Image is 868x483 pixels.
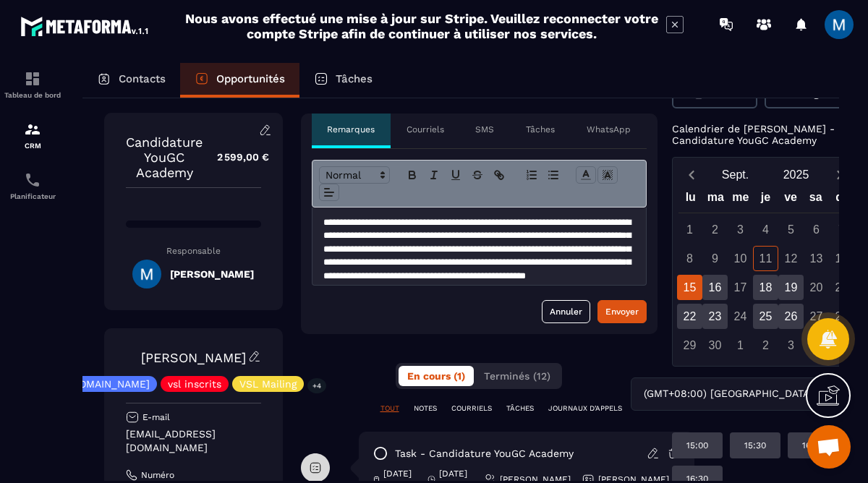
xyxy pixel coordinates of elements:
[728,275,753,300] div: 17
[677,333,702,358] div: 29
[753,246,778,271] div: 11
[68,379,150,389] p: [DOMAIN_NAME]
[828,187,854,213] div: di
[672,123,851,146] p: Calendrier de [PERSON_NAME] - Candidature YouGC Academy
[827,165,854,184] button: Next month
[753,304,778,329] div: 25
[605,304,639,319] div: Envoyer
[804,304,829,329] div: 27
[778,304,804,329] div: 26
[336,72,373,85] p: Tâches
[677,217,702,242] div: 1
[804,217,829,242] div: 6
[119,72,166,85] p: Contacts
[728,187,754,213] div: me
[702,217,728,242] div: 2
[778,275,804,300] div: 19
[778,217,804,242] div: 5
[475,366,559,386] button: Terminés (12)
[702,304,728,329] div: 23
[126,246,261,256] p: Responsable
[829,217,854,242] div: 7
[475,124,494,135] p: SMS
[484,370,550,382] span: Terminés (12)
[414,403,437,414] p: NOTES
[180,63,299,98] a: Opportunités
[299,63,387,98] a: Tâches
[640,386,815,402] span: (GMT+08:00) [GEOGRAPHIC_DATA]
[803,187,828,213] div: sa
[20,13,150,39] img: logo
[778,246,804,271] div: 12
[678,187,703,213] div: lu
[829,275,854,300] div: 21
[141,350,246,365] a: [PERSON_NAME]
[24,171,41,189] img: scheduler
[753,217,778,242] div: 4
[216,72,285,85] p: Opportunités
[380,403,399,414] p: TOUT
[4,142,61,150] p: CRM
[677,275,702,300] div: 15
[4,110,61,161] a: formationformationCRM
[327,124,375,135] p: Remarques
[807,425,851,469] div: Ouvrir le chat
[126,134,203,180] p: Candidature YouGC Academy
[184,11,659,41] h2: Nous avons effectué une mise à jour sur Stripe. Veuillez reconnecter votre compte Stripe afin de ...
[4,161,61,211] a: schedulerschedulerPlanificateur
[702,275,728,300] div: 16
[4,59,61,110] a: formationformationTableau de bord
[802,440,824,451] p: 16:00
[24,70,41,87] img: formation
[24,121,41,138] img: formation
[677,246,702,271] div: 8
[631,377,850,411] div: Search for option
[753,187,778,213] div: je
[728,217,753,242] div: 3
[126,427,261,455] p: [EMAIL_ADDRESS][DOMAIN_NAME]
[239,379,297,389] p: VSL Mailing
[804,275,829,300] div: 20
[678,187,854,358] div: Calendar wrapper
[703,187,728,213] div: ma
[778,333,804,358] div: 3
[686,440,708,451] p: 15:00
[141,469,174,481] p: Numéro
[395,447,574,461] p: task - Candidature YouGC Academy
[702,246,728,271] div: 9
[203,143,269,171] p: 2 599,00 €
[678,217,854,358] div: Calendar days
[728,246,753,271] div: 10
[451,403,492,414] p: COURRIELS
[702,333,728,358] div: 30
[542,300,590,323] button: Annuler
[728,304,753,329] div: 24
[407,370,465,382] span: En cours (1)
[753,333,778,358] div: 2
[677,304,702,329] div: 22
[678,165,705,184] button: Previous month
[804,333,829,358] div: 4
[587,124,631,135] p: WhatsApp
[705,162,766,187] button: Open months overlay
[548,403,622,414] p: JOURNAUX D'APPELS
[142,411,170,423] p: E-mail
[168,379,221,389] p: vsl inscrits
[744,440,766,451] p: 15:30
[4,91,61,99] p: Tableau de bord
[82,63,180,98] a: Contacts
[804,246,829,271] div: 13
[766,162,827,187] button: Open years overlay
[170,268,254,280] h5: [PERSON_NAME]
[506,403,534,414] p: TÂCHES
[753,275,778,300] div: 18
[778,187,804,213] div: ve
[829,246,854,271] div: 14
[407,124,444,135] p: Courriels
[526,124,555,135] p: Tâches
[399,366,474,386] button: En cours (1)
[597,300,647,323] button: Envoyer
[728,333,753,358] div: 1
[307,378,326,393] p: +4
[4,192,61,200] p: Planificateur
